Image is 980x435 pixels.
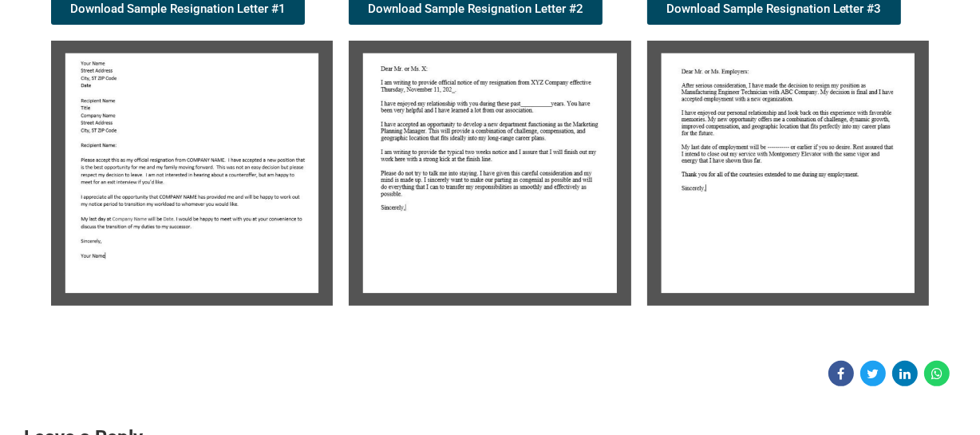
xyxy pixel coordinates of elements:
a: Share on Twitter [860,361,886,386]
span: Download Sample Resignation Letter #3 [666,3,882,15]
span: Download Sample Resignation Letter #2 [368,3,583,15]
a: Share on Facebook [828,361,854,386]
a: Share on Linkedin [892,361,918,386]
a: Share on WhatsApp [924,361,950,386]
span: Download Sample Resignation Letter #1 [70,3,286,15]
